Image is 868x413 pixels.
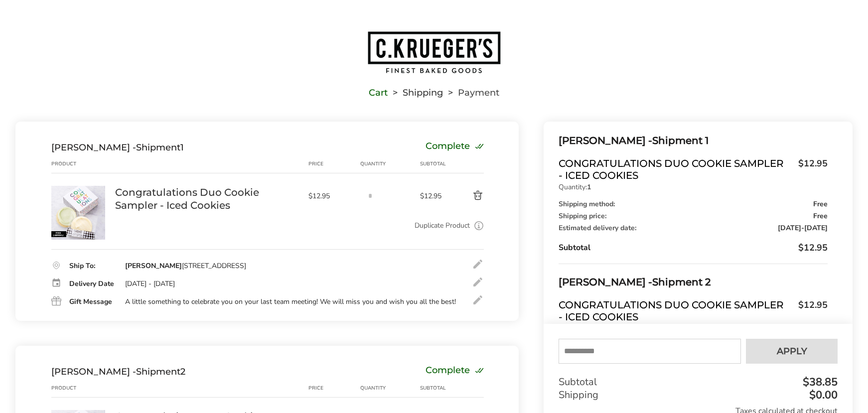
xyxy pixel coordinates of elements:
[51,160,115,168] div: Product
[308,191,355,201] span: $12.95
[125,279,175,288] div: [DATE] - [DATE]
[51,185,105,195] a: Congratulations Duo Cookie Sampler - Iced Cookies
[746,339,838,364] button: Apply
[778,223,801,233] span: [DATE]
[388,89,443,96] li: Shipping
[559,225,828,232] div: Estimated delivery date:
[367,30,501,74] img: C.KRUEGER'S
[420,384,449,392] div: Subtotal
[51,384,115,392] div: Product
[559,389,838,402] div: Shipping
[360,186,380,206] input: Quantity input
[15,30,853,74] a: Go to home page
[125,261,182,271] strong: [PERSON_NAME]
[449,190,484,202] button: Delete product
[369,89,388,96] a: Cart
[798,242,828,254] span: $12.95
[813,201,828,208] span: Free
[807,390,838,401] div: $0.00
[559,201,828,208] div: Shipping method:
[180,366,185,377] span: 2
[559,276,652,288] span: [PERSON_NAME] -
[559,135,652,146] span: [PERSON_NAME] -
[69,263,115,270] div: Ship To:
[426,366,484,377] div: Complete
[559,242,828,254] div: Subtotal
[559,184,828,191] p: Quantity:
[51,186,105,240] img: Congratulations Duo Cookie Sampler - Iced Cookies
[804,223,828,233] span: [DATE]
[420,160,449,168] div: Subtotal
[69,280,115,287] div: Delivery Date
[420,191,449,201] span: $12.95
[813,213,828,220] span: Free
[360,160,420,168] div: Quantity
[559,213,828,220] div: Shipping price:
[308,384,360,392] div: Price
[180,142,184,153] span: 1
[125,262,246,271] div: [STREET_ADDRESS]
[559,133,828,149] div: Shipment 1
[51,142,184,153] div: Shipment
[559,274,828,290] div: Shipment 2
[125,297,456,306] div: A little something to celebrate you on your last team meeting! We will miss you and wish you all ...
[415,220,470,231] a: Duplicate Product
[778,225,828,232] span: -
[559,299,828,323] a: Congratulations Duo Cookie Sampler - Iced Cookies$12.95
[426,142,484,153] div: Complete
[777,347,807,356] span: Apply
[800,377,838,388] div: $38.85
[559,299,793,323] span: Congratulations Duo Cookie Sampler - Iced Cookies
[559,157,828,181] a: Congratulations Duo Cookie Sampler - Iced Cookies$12.95
[559,376,838,389] div: Subtotal
[115,186,298,212] a: Congratulations Duo Cookie Sampler - Iced Cookies
[51,142,136,153] span: [PERSON_NAME] -
[51,366,185,377] div: Shipment
[69,298,115,305] div: Gift Message
[51,366,136,377] span: [PERSON_NAME] -
[587,182,591,192] strong: 1
[308,160,360,168] div: Price
[559,157,793,181] span: Congratulations Duo Cookie Sampler - Iced Cookies
[793,157,828,179] span: $12.95
[458,89,499,96] span: Payment
[360,384,420,392] div: Quantity
[793,299,828,320] span: $12.95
